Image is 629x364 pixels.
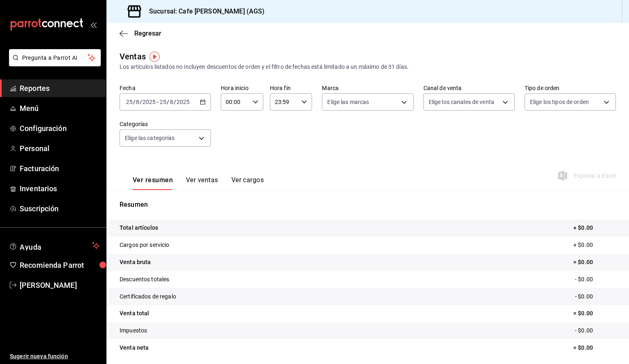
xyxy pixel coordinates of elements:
label: Categorías [120,121,211,127]
p: - $0.00 [575,275,616,284]
input: ---- [176,99,190,105]
p: Resumen [120,200,616,210]
p: - $0.00 [575,292,616,301]
button: open_drawer_menu [90,21,97,28]
input: -- [159,99,167,105]
label: Canal de venta [423,85,515,91]
p: Venta total [120,309,149,318]
p: = $0.00 [573,344,616,352]
span: / [140,99,142,105]
span: Suscripción [20,203,100,214]
span: Sugerir nueva función [10,352,100,361]
label: Hora fin [270,85,312,91]
span: Regresar [134,29,161,37]
input: -- [136,99,140,105]
span: [PERSON_NAME] [20,280,100,291]
div: Ventas [120,50,146,63]
label: Marca [322,85,413,91]
span: Inventarios [20,183,100,194]
span: Personal [20,143,100,154]
p: + $0.00 [573,241,616,249]
button: Pregunta a Parrot AI [9,49,101,66]
p: Descuentos totales [120,275,169,284]
button: Ver ventas [186,176,218,190]
input: ---- [142,99,156,105]
div: Los artículos listados no incluyen descuentos de orden y el filtro de fechas está limitado a un m... [120,63,616,71]
span: Configuración [20,123,100,134]
p: = $0.00 [573,258,616,267]
p: Certificados de regalo [120,292,176,301]
a: Pregunta a Parrot AI [6,59,101,68]
p: Venta neta [120,344,149,352]
span: Menú [20,103,100,114]
div: navigation tabs [133,176,264,190]
input: -- [170,99,174,105]
p: Total artículos [120,224,158,232]
p: - $0.00 [575,326,616,335]
span: / [133,99,136,105]
span: - [157,99,158,105]
p: = $0.00 [573,309,616,318]
span: Elige los tipos de orden [530,98,589,106]
span: Pregunta a Parrot AI [22,54,88,62]
span: / [167,99,169,105]
button: Ver resumen [133,176,173,190]
p: Cargos por servicio [120,241,170,249]
p: Impuestos [120,326,147,335]
span: / [174,99,176,105]
img: Tooltip marker [149,52,160,62]
label: Hora inicio [221,85,263,91]
p: Venta bruta [120,258,151,267]
p: + $0.00 [573,224,616,232]
span: Elige las marcas [327,98,369,106]
span: Elige las categorías [125,134,175,142]
button: Ver cargos [231,176,264,190]
input: -- [126,99,133,105]
span: Recomienda Parrot [20,260,100,271]
label: Tipo de orden [525,85,616,91]
span: Elige los canales de venta [429,98,494,106]
button: Regresar [120,29,161,37]
h3: Sucursal: Cafe [PERSON_NAME] (AGS) [143,7,265,16]
span: Facturación [20,163,100,174]
span: Ayuda [20,241,89,251]
span: Reportes [20,83,100,94]
label: Fecha [120,85,211,91]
